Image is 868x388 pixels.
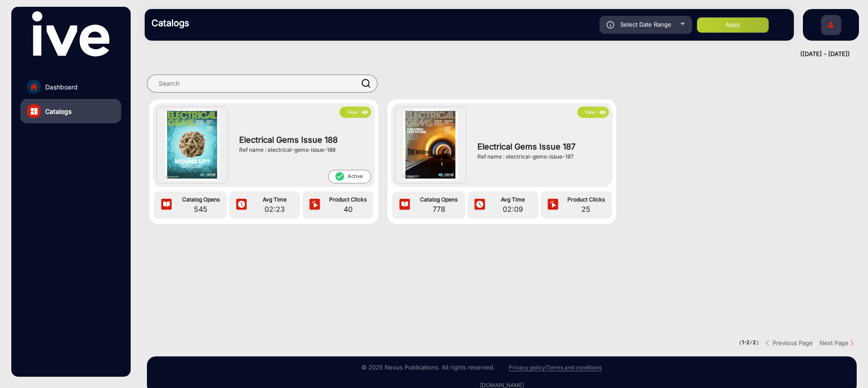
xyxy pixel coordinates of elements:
img: Electrical Gems Issue 188 [165,109,219,181]
strong: Previous Page [773,339,813,346]
img: catalog [31,108,38,115]
strong: 1-2 [742,339,750,346]
img: icon [546,198,560,212]
button: Viewicon [577,107,609,118]
a: Dashboard [20,75,121,99]
span: Select Date Range [620,21,671,28]
span: 545 [177,204,225,215]
a: Privacy policy [509,364,545,371]
span: Electrical Gems Issue 187 [477,140,604,153]
pre: ( / ) [739,339,759,347]
img: icon [598,108,608,117]
img: home [30,83,38,91]
img: vmg-logo [32,11,109,56]
img: Electrical Gems Issue 187 [403,109,458,181]
strong: 2 [753,339,756,346]
mat-icon: check_circle [335,171,344,182]
img: icon [160,198,173,212]
img: Sign%20Up.svg [821,10,840,42]
span: 02:09 [490,204,536,215]
span: Product Clicks [563,196,609,204]
img: previous button [766,340,773,346]
span: Product Clicks [325,196,371,204]
span: Catalog Opens [415,196,463,204]
img: icon [235,198,248,212]
span: Catalogs [45,107,71,116]
strong: Next Page [820,339,849,346]
img: Next button [849,340,855,346]
button: Apply [697,17,769,33]
span: Dashboard [45,82,78,92]
img: prodSearch.svg [362,79,371,88]
span: Avg Time [490,196,536,204]
a: Catalogs [20,99,121,123]
span: Electrical Gems Issue 188 [239,134,366,146]
div: Ref name : electrical-gems-issue-188 [239,146,366,154]
span: Active [328,170,371,183]
h3: Catalogs [151,18,278,28]
input: Search [147,75,377,93]
img: icon [398,198,411,212]
div: ([DATE] - [DATE]) [136,50,850,59]
span: 02:23 [251,204,298,215]
img: icon [308,198,321,212]
img: icon [360,108,370,117]
span: 778 [415,204,463,215]
span: 25 [563,204,609,215]
span: Avg Time [251,196,298,204]
div: Ref name : electrical-gems-issue-187 [477,153,604,161]
a: Terms and conditions [547,364,602,371]
button: Viewicon [340,107,371,118]
a: | [545,364,547,371]
img: icon [473,198,486,212]
img: icon [607,21,614,28]
span: 40 [325,204,371,215]
small: © 2025 Nexus Publications. All rights reserved. [361,364,495,371]
span: Catalog Opens [177,196,225,204]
